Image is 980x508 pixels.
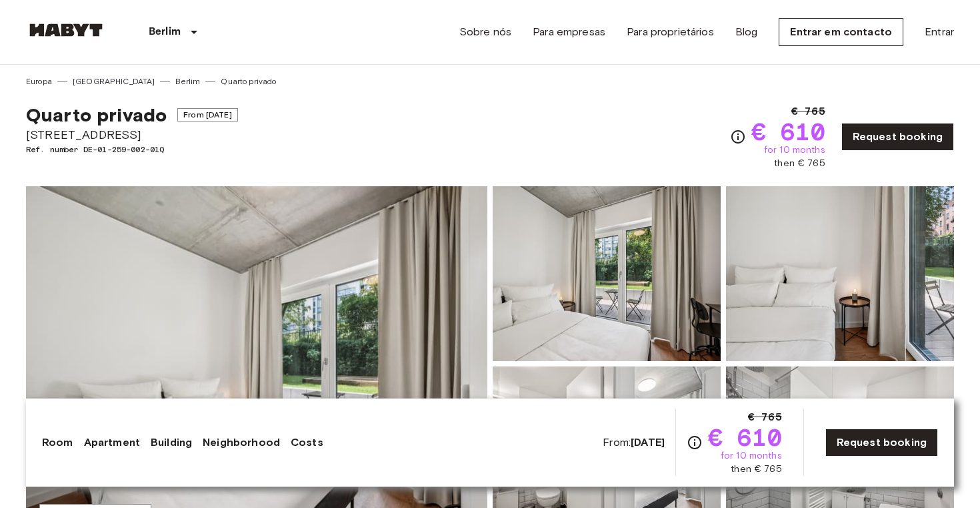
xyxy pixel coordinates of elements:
[751,119,825,144] span: € 610
[26,144,238,156] span: Ref. number DE-01-259-002-01Q
[726,186,954,361] img: Picture of unit DE-01-259-002-01Q
[627,24,714,40] a: Para proprietários
[151,435,192,451] a: Building
[221,75,276,87] a: Quarto privado
[825,429,938,457] a: Request booking
[84,435,140,451] a: Apartment
[925,24,954,40] a: Entrar
[748,409,782,425] span: € 765
[791,103,825,119] span: € 765
[779,18,903,46] a: Entrar em contacto
[774,157,825,170] span: then € 765
[764,144,825,157] span: for 10 months
[26,103,167,126] span: Quarto privado
[203,435,280,451] a: Neighborhood
[731,463,782,476] span: then € 765
[493,186,721,361] img: Picture of unit DE-01-259-002-01Q
[291,435,323,451] a: Costs
[708,425,782,449] span: € 610
[721,449,782,463] span: for 10 months
[603,435,665,450] span: From:
[42,435,73,451] a: Room
[149,24,181,40] p: Berlim
[735,24,758,40] a: Blog
[687,435,703,451] svg: Check cost overview for full price breakdown. Please note that discounts apply to new joiners onl...
[175,75,200,87] a: Berlim
[177,108,238,121] span: From [DATE]
[73,75,155,87] a: [GEOGRAPHIC_DATA]
[730,129,746,145] svg: Check cost overview for full price breakdown. Please note that discounts apply to new joiners onl...
[459,24,511,40] a: Sobre nós
[26,75,52,87] a: Europa
[631,436,665,449] b: [DATE]
[533,24,605,40] a: Para empresas
[26,126,238,144] span: [STREET_ADDRESS]
[26,23,106,37] img: Habyt
[841,123,954,151] a: Request booking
